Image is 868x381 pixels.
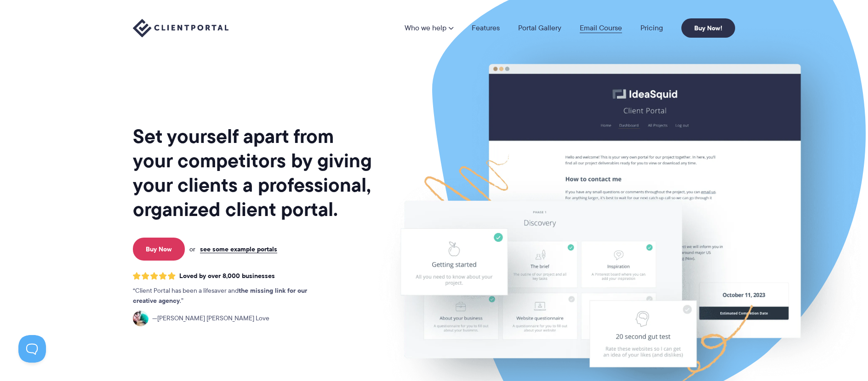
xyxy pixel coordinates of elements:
[179,272,275,280] span: Loved by over 8,000 businesses
[133,286,326,306] p: Client Portal has been a lifesaver and .
[681,18,735,38] a: Buy Now!
[18,335,46,363] iframe: Toggle Customer Support
[640,24,663,32] a: Pricing
[133,285,307,306] strong: the missing link for our creative agency
[189,245,195,253] span: or
[472,24,500,32] a: Features
[200,245,277,253] a: see some example portals
[405,24,453,32] a: Who we help
[580,24,622,32] a: Email Course
[133,124,374,222] h1: Set yourself apart from your competitors by giving your clients a professional, organized client ...
[133,238,185,261] a: Buy Now
[518,24,561,32] a: Portal Gallery
[152,313,269,324] span: [PERSON_NAME] [PERSON_NAME] Love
